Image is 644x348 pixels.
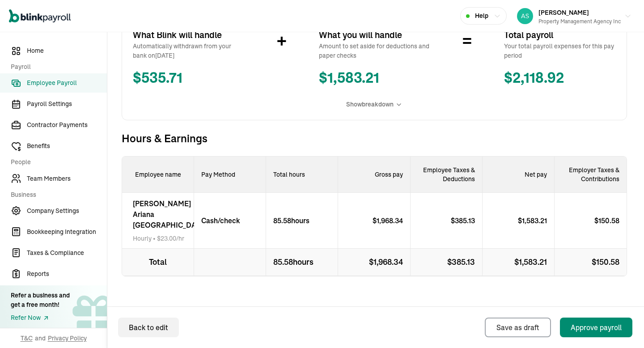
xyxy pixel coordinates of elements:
[27,206,107,216] span: Company Settings
[475,11,488,21] span: Help
[346,100,394,109] span: Show breakdown
[118,318,179,337] button: Back to edit
[277,28,287,55] span: +
[133,28,245,42] span: What Blink will handle
[555,249,627,276] p: $ 150.58
[27,141,107,151] span: Benefits
[319,28,431,42] span: What you will handle
[11,62,102,72] span: Payroll
[27,248,107,258] span: Taxes & Compliance
[555,166,627,183] p: Employer Taxes & Contributions
[129,322,168,333] div: Back to edit
[157,234,184,242] span: $ 23.00 /hr
[21,334,33,343] span: T&C
[599,305,644,348] iframe: Chat Widget
[460,7,507,25] button: Help
[483,157,555,193] div: Net pay
[451,215,482,226] p: $ 385.13
[496,322,539,333] div: Save as draft
[266,249,338,276] p: 85.58 hours
[27,78,107,88] span: Employee Payroll
[266,157,338,193] p: Total hours
[27,99,107,109] span: Payroll Settings
[504,42,616,60] span: Your total payroll expenses for this pay period
[504,68,616,89] span: $ 2,118.92
[483,249,555,276] p: $ 1,583.21
[194,157,266,193] p: Pay Method
[9,3,71,29] nav: Global
[122,157,194,193] p: Employee name
[133,234,152,242] span: Hourly
[27,120,107,130] span: Contractor Payments
[11,157,102,167] span: People
[27,269,107,279] span: Reports
[319,68,431,89] span: $ 1,583.21
[373,215,410,226] p: $ 1,968.34
[133,198,207,230] span: [PERSON_NAME] Ariana [GEOGRAPHIC_DATA]
[411,249,483,276] p: $ 385.13
[27,174,107,183] span: Team Members
[485,318,551,337] button: Save as draft
[571,322,622,333] div: Approve payroll
[122,249,194,276] p: Total
[11,190,102,199] span: Business
[560,318,632,337] button: Approve payroll
[538,17,621,25] div: Property Management Agency Inc
[11,291,70,310] div: Refer a business and get a free month!
[133,234,207,243] span: •
[504,28,616,42] span: Total payroll
[462,28,472,55] span: =
[518,215,554,226] p: $ 1,583.21
[266,215,309,226] p: 85.58 hours
[194,215,240,226] p: Cash/check
[319,42,431,60] span: Amount to set aside for deductions and paper checks
[133,42,245,60] span: Automatically withdrawn from your bank on [DATE]
[594,215,627,226] p: $ 150.58
[27,227,107,237] span: Bookkeeping Integration
[11,313,70,323] a: Refer Now
[338,249,410,276] p: $ 1,968.34
[338,157,410,193] div: Gross pay
[538,8,589,17] span: [PERSON_NAME]
[411,166,482,183] p: Employee Taxes & Deductions
[513,5,635,27] button: [PERSON_NAME]Property Management Agency Inc
[122,131,627,145] span: Hours & Earnings
[48,334,87,343] span: Privacy Policy
[133,68,245,89] span: $ 535.71
[27,46,107,55] span: Home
